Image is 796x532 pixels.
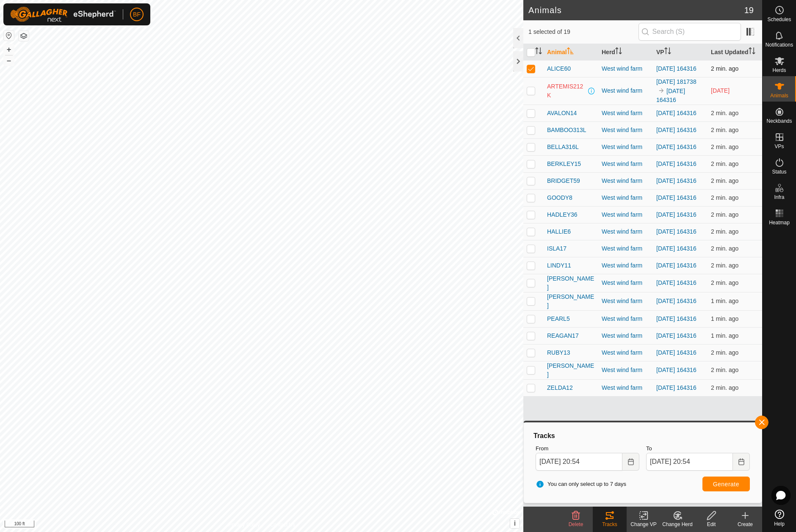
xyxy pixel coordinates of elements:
img: to [658,87,665,94]
span: Generate [713,481,739,488]
a: [DATE] 181738 [656,78,696,85]
div: West wind farm [602,244,650,253]
span: HADLEY36 [547,210,578,219]
div: West wind farm [602,86,650,95]
span: Aug 22, 2025 at 8:52 PM [711,211,738,218]
span: BAMBOO313L [547,126,586,135]
a: [DATE] 164316 [656,127,696,133]
a: [DATE] 164316 [656,228,696,235]
h2: Animals [528,5,744,15]
div: West wind farm [602,227,650,236]
span: BELLA316L [547,143,579,152]
p-sorticon: Activate to sort [749,49,755,55]
a: Contact Us [270,521,295,529]
a: [DATE] 164316 [656,88,685,103]
div: Create [728,521,762,528]
img: Gallagher Logo [10,7,116,22]
span: Aug 22, 2025 at 8:52 PM [711,177,738,184]
p-sorticon: Activate to sort [535,49,542,55]
span: You can only select up to 7 days [536,480,626,488]
button: + [4,44,14,55]
span: [PERSON_NAME] [547,292,595,310]
span: BRIDGET59 [547,176,580,185]
div: West wind farm [602,160,650,168]
div: West wind farm [602,109,650,118]
span: Aug 22, 2025 at 8:52 PM [711,315,738,322]
span: Notifications [766,42,793,47]
span: ISLA17 [547,244,567,253]
button: i [510,519,520,528]
span: LINDY11 [547,261,571,270]
a: [DATE] 164316 [656,65,696,72]
span: Animals [770,93,788,98]
span: Help [774,521,785,526]
div: West wind farm [602,210,650,219]
span: REAGAN17 [547,331,579,340]
span: [PERSON_NAME] [547,361,595,379]
div: Edit [694,521,728,528]
button: Generate [702,477,750,491]
span: Aug 22, 2025 at 8:52 PM [711,349,738,356]
a: [DATE] 164316 [656,245,696,252]
span: VPs [774,144,784,149]
span: AVALON14 [547,109,577,118]
div: Change VP [627,521,661,528]
span: Aug 22, 2025 at 8:52 PM [711,228,738,235]
input: Search (S) [638,23,741,41]
p-sorticon: Activate to sort [664,49,671,55]
button: Reset Map [4,30,14,41]
div: West wind farm [602,126,650,135]
th: Last Updated [708,44,762,61]
span: Aug 22, 2025 at 8:52 PM [711,194,738,201]
span: RUBY13 [547,348,570,357]
span: Aug 22, 2025 at 8:52 PM [711,384,738,391]
a: [DATE] 164316 [656,211,696,218]
a: [DATE] 164316 [656,279,696,286]
div: Tracks [593,521,627,528]
span: Aug 22, 2025 at 8:52 PM [711,298,738,304]
a: Help [763,506,796,530]
a: [DATE] 164316 [656,160,696,167]
label: From [536,444,639,453]
span: Aug 22, 2025 at 8:52 PM [711,65,738,72]
span: Schedules [767,17,791,22]
a: [DATE] 164316 [656,315,696,322]
div: West wind farm [602,261,650,270]
span: PEARL5 [547,314,570,323]
a: [DATE] 164316 [656,194,696,201]
span: GOODY8 [547,193,572,202]
a: [DATE] 164316 [656,177,696,184]
span: Status [772,169,786,174]
span: Aug 22, 2025 at 8:52 PM [711,245,738,252]
span: Heatmap [769,220,790,225]
a: [DATE] 164316 [656,143,696,150]
span: Delete [569,521,583,527]
a: [DATE] 164316 [656,367,696,373]
div: Change Herd [661,521,694,528]
span: BERKLEY15 [547,160,581,168]
span: ALICE60 [547,64,571,73]
span: Aug 21, 2025 at 11:22 AM [711,87,730,94]
div: West wind farm [602,176,650,185]
div: West wind farm [602,331,650,340]
a: [DATE] 164316 [656,298,696,304]
button: Choose Date [733,453,750,471]
div: West wind farm [602,297,650,306]
div: Tracks [532,431,753,441]
button: Map Layers [19,31,29,41]
span: Aug 22, 2025 at 8:52 PM [711,262,738,269]
span: Aug 22, 2025 at 8:52 PM [711,160,738,167]
span: Aug 22, 2025 at 8:52 PM [711,110,738,116]
p-sorticon: Activate to sort [567,49,574,55]
div: West wind farm [602,383,650,392]
div: West wind farm [602,366,650,375]
span: Aug 22, 2025 at 8:52 PM [711,127,738,133]
span: Aug 22, 2025 at 8:52 PM [711,367,738,373]
a: [DATE] 164316 [656,384,696,391]
span: 1 selected of 19 [528,28,638,36]
p-sorticon: Activate to sort [615,49,622,55]
div: West wind farm [602,64,650,73]
span: Aug 22, 2025 at 8:52 PM [711,279,738,286]
span: ZELDA12 [547,383,573,392]
th: VP [653,44,708,61]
